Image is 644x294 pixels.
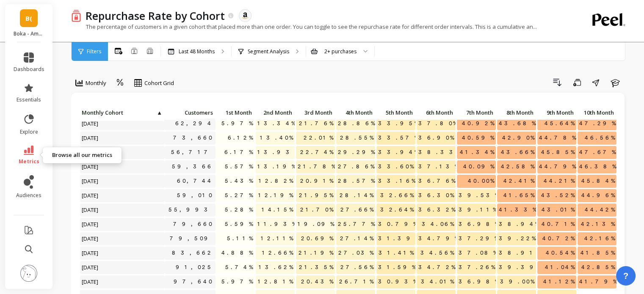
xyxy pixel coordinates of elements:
[497,261,544,274] span: 39.39%
[457,218,500,231] span: 36.98%
[537,132,578,144] span: 44.78%
[20,129,38,135] span: explore
[80,117,101,130] span: [DATE]
[299,146,335,159] span: 22.74%
[220,275,254,288] span: 5.97%
[223,203,254,216] span: 5.28%
[497,232,537,245] span: 39.22%
[168,232,216,245] a: 79,509
[497,107,536,118] p: 8th Month
[580,175,616,187] span: 45.84%
[578,117,617,130] span: 47.29%
[257,109,292,116] span: 2nd Month
[336,107,376,120] div: Toggle SortBy
[338,189,375,202] span: 28.14%
[156,109,162,116] span: ▲
[25,14,32,23] span: B(
[417,232,460,245] span: 34.79%
[417,117,459,130] span: 37.80%
[17,96,41,103] span: essentials
[577,107,617,120] div: Toggle SortBy
[248,48,289,55] p: Segment Analysis
[417,203,457,216] span: 36.32%
[497,117,537,130] span: 43.68%
[223,218,254,231] span: 5.59%
[616,266,636,286] button: ?
[86,79,106,87] span: Monthly
[14,30,44,37] p: Boka - Amazon (Essor)
[497,247,542,259] span: 38.91%
[220,117,254,130] span: 5.97%
[257,189,295,202] span: 12.19%
[378,109,413,116] span: 5th Month
[418,109,453,116] span: 6th Month
[258,132,295,144] span: 13.40%
[223,175,254,187] span: 5.43%
[497,107,537,120] div: Toggle SortBy
[578,160,618,173] span: 46.38%
[457,261,497,274] span: 37.26%
[256,218,298,231] span: 11.93%
[502,189,536,202] span: 41.65%
[460,132,496,144] span: 40.59%
[416,107,456,120] div: Toggle SortBy
[417,107,456,118] p: 6th Month
[80,218,101,231] span: [DATE]
[169,146,216,159] a: 56,717
[376,107,416,120] div: Toggle SortBy
[336,160,376,173] span: 27.86%
[179,48,215,55] p: Last 48 Months
[298,109,332,116] span: 3rd Month
[296,107,335,118] p: 3rd Month
[458,146,496,159] span: 41.34%
[71,23,537,30] p: The percentage of customers in a given cohort that placed more than one order. You can toggle to ...
[497,203,538,216] span: 41.33%
[583,132,616,144] span: 46.56%
[540,203,576,216] span: 43.01%
[583,232,616,245] span: 42.16%
[80,107,120,120] div: Toggle SortBy
[417,132,456,144] span: 36.90%
[255,107,296,120] div: Toggle SortBy
[175,175,216,187] a: 60,744
[338,109,373,116] span: 4th Month
[457,232,500,245] span: 37.29%
[256,107,295,118] p: 2nd Month
[578,275,619,288] span: 41.79%
[417,146,464,159] span: 38.33%
[223,146,254,159] span: 6.17%
[417,175,457,187] span: 36.76%
[71,9,81,22] img: header icon
[580,261,616,274] span: 42.85%
[376,261,417,274] span: 31.59%
[541,232,576,245] span: 40.72%
[216,107,254,118] p: 1st Month
[259,232,295,245] span: 12.11%
[296,218,336,231] span: 19.09%
[302,132,335,144] span: 22.01%
[80,232,101,245] span: [DATE]
[164,107,205,120] div: Toggle SortBy
[540,218,576,231] span: 40.71%
[175,189,216,202] a: 59,010
[457,247,499,259] span: 37.08%
[462,160,496,173] span: 40.09%
[377,247,415,259] span: 31.41%
[80,160,101,173] span: [DATE]
[19,158,39,165] span: metrics
[223,160,254,173] span: 5.57%
[220,247,254,259] span: 4.88%
[376,117,420,130] span: 33.95%
[299,275,335,288] span: 20.43%
[339,261,375,274] span: 27.56%
[80,275,101,288] span: [DATE]
[623,270,628,282] span: ?
[257,261,295,274] span: 13.62%
[376,160,415,173] span: 33.60%
[579,218,616,231] span: 42.13%
[583,203,616,216] span: 44.42%
[299,232,335,245] span: 20.69%
[539,189,576,202] span: 43.52%
[460,117,496,130] span: 40.92%
[257,175,295,187] span: 12.82%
